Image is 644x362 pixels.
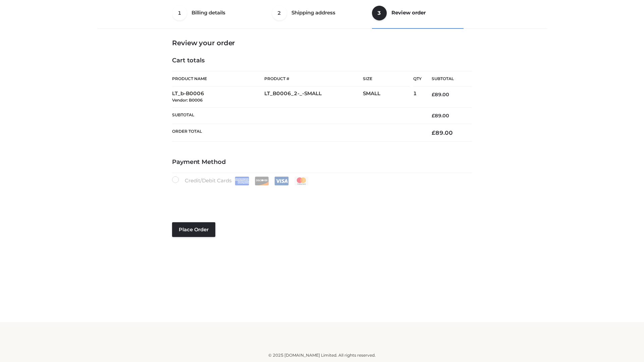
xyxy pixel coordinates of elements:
th: Product # [264,71,363,86]
h4: Payment Method [172,159,472,166]
iframe: Secure payment input frame [171,184,471,208]
span: £ [432,113,435,119]
small: Vendor: B0006 [172,98,203,103]
div: © 2025 [DOMAIN_NAME] Limited. All rights reserved. [100,352,544,359]
h4: Cart totals [172,57,472,64]
td: 1 [413,86,422,108]
th: Order Total [172,124,422,142]
img: Amex [235,177,249,185]
bdi: 89.00 [432,92,449,98]
img: Mastercard [294,177,309,185]
td: LT_b-B0006 [172,86,264,108]
h3: Review your order [172,39,472,47]
th: Size [363,71,410,86]
td: LT_B0006_2-_-SMALL [264,86,363,108]
td: SMALL [363,86,413,108]
span: £ [432,129,435,136]
img: Visa [274,177,289,185]
bdi: 89.00 [432,129,453,136]
span: £ [432,92,435,98]
th: Subtotal [172,107,422,124]
button: Place order [172,222,215,237]
label: Credit/Debit Cards [172,176,309,185]
th: Qty [413,71,422,86]
th: Subtotal [422,71,472,86]
img: Discover [255,177,269,185]
bdi: 89.00 [432,113,449,119]
th: Product Name [172,71,264,86]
